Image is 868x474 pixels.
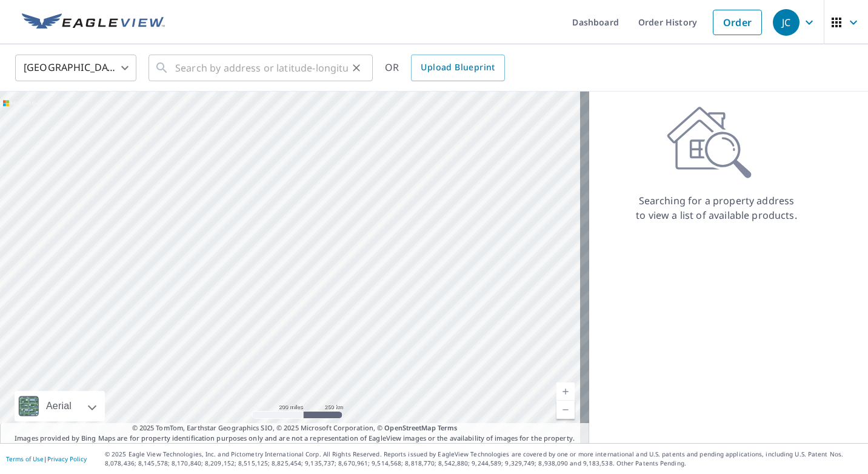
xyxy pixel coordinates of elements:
[22,13,165,32] img: EV Logo
[15,391,105,421] div: Aerial
[175,51,348,85] input: Search by address or latitude-longitude
[6,455,44,463] a: Terms of Use
[438,423,458,432] a: Terms
[556,401,575,419] a: Current Level 5, Zoom Out
[384,423,435,432] a: OpenStreetMap
[773,9,800,36] div: JC
[348,59,365,76] button: Clear
[713,10,762,35] a: Order
[42,391,75,421] div: Aerial
[132,423,458,433] span: © 2025 TomTom, Earthstar Geographics SIO, © 2025 Microsoft Corporation, ©
[105,450,862,468] p: © 2025 Eagle View Technologies, Inc. and Pictometry International Corp. All Rights Reserved. Repo...
[47,455,87,463] a: Privacy Policy
[6,455,87,462] p: |
[15,51,136,85] div: [GEOGRAPHIC_DATA]
[556,382,575,401] a: Current Level 5, Zoom In
[411,55,504,81] a: Upload Blueprint
[635,193,798,222] p: Searching for a property address to view a list of available products.
[385,55,505,81] div: OR
[421,60,495,75] span: Upload Blueprint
